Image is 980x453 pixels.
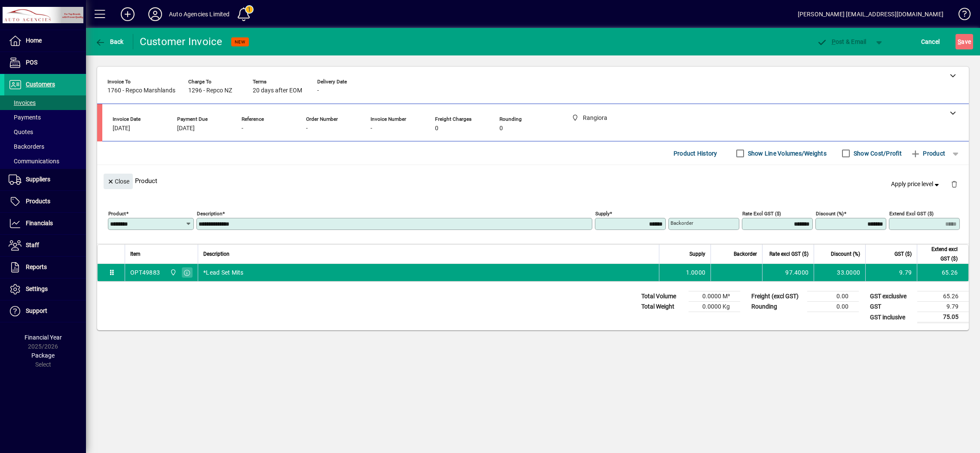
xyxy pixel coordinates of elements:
span: ave [958,35,971,49]
button: Post & Email [812,34,871,49]
button: Profile [141,6,169,22]
span: - [371,125,372,132]
span: S [958,38,961,45]
span: Communications [9,158,59,165]
span: 0 [499,125,503,132]
span: 20 days after EOM [253,87,302,94]
span: Backorders [9,143,44,150]
span: - [306,125,308,132]
td: Total Weight [637,302,689,312]
span: Extend excl GST ($) [922,245,958,263]
button: Save [955,34,973,49]
mat-label: Backorder [671,220,693,226]
mat-label: Supply [595,211,609,217]
span: Close [107,174,129,189]
button: Delete [944,174,965,194]
span: Rangiora [168,268,178,277]
span: Home [26,37,42,44]
td: 65.26 [917,264,968,281]
button: Back [93,34,126,49]
td: 0.0000 M³ [689,291,740,302]
td: 33.0000 [814,264,865,281]
div: 97.4000 [768,268,808,277]
span: Quotes [9,129,33,135]
span: Invoices [9,99,36,106]
span: Product [910,147,945,160]
button: Product [906,146,949,161]
span: Discount (%) [831,249,860,259]
td: 9.79 [917,302,969,312]
label: Show Cost/Profit [852,149,902,158]
span: P [832,38,836,45]
button: Apply price level [888,177,944,192]
a: Invoices [4,95,86,110]
label: Show Line Volumes/Weights [746,149,827,158]
span: Financial Year [24,334,62,341]
span: POS [26,59,37,66]
td: Rounding [747,302,807,312]
span: 1296 - Repco NZ [188,87,232,94]
td: Total Volume [637,291,689,302]
span: Cancel [921,35,940,49]
td: GST exclusive [866,291,917,302]
span: Backorder [734,249,757,259]
span: Suppliers [26,176,50,183]
div: Product [97,165,969,196]
span: Products [26,198,50,205]
div: Customer Invoice [140,35,223,49]
td: Freight (excl GST) [747,291,807,302]
td: GST [866,302,917,312]
button: Product History [670,146,721,161]
span: Supply [689,249,705,259]
mat-label: Discount (%) [816,211,844,217]
span: Reports [26,263,47,270]
div: Auto Agencies Limited [169,7,230,21]
a: Settings [4,279,86,300]
div: OPT49883 [130,268,160,277]
span: Product History [674,147,717,160]
span: NEW [235,39,245,45]
a: Reports [4,257,86,278]
app-page-header-button: Back [86,34,133,49]
span: Customers [26,81,55,88]
td: 0.00 [807,302,859,312]
span: Rate excl GST ($) [769,249,808,259]
a: Suppliers [4,169,86,190]
a: Quotes [4,125,86,139]
td: 9.79 [865,264,917,281]
span: Item [130,249,141,259]
span: 1760 - Repco Marshlands [107,87,175,94]
span: [DATE] [177,125,195,132]
span: Apply price level [891,180,941,189]
span: Support [26,307,47,314]
a: Knowledge Base [952,2,969,30]
a: POS [4,52,86,73]
td: GST inclusive [866,312,917,323]
app-page-header-button: Close [101,177,135,185]
a: Backorders [4,139,86,154]
span: *Lead Set Mits [203,268,244,277]
span: GST ($) [894,249,912,259]
span: 1.0000 [686,268,706,277]
span: 0 [435,125,438,132]
div: [PERSON_NAME] [EMAIL_ADDRESS][DOMAIN_NAME] [798,7,943,21]
a: Products [4,191,86,212]
span: Description [203,249,230,259]
span: Package [31,352,55,359]
a: Financials [4,213,86,234]
td: 65.26 [917,291,969,302]
span: - [242,125,243,132]
span: Back [95,38,124,45]
span: Staff [26,242,39,248]
a: Support [4,300,86,322]
mat-label: Description [197,211,222,217]
span: - [317,87,319,94]
span: ost & Email [817,38,867,45]
span: Financials [26,220,53,226]
mat-label: Product [108,211,126,217]
button: Add [114,6,141,22]
span: [DATE] [113,125,130,132]
button: Close [104,174,133,189]
td: 0.00 [807,291,859,302]
td: 75.05 [917,312,969,323]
